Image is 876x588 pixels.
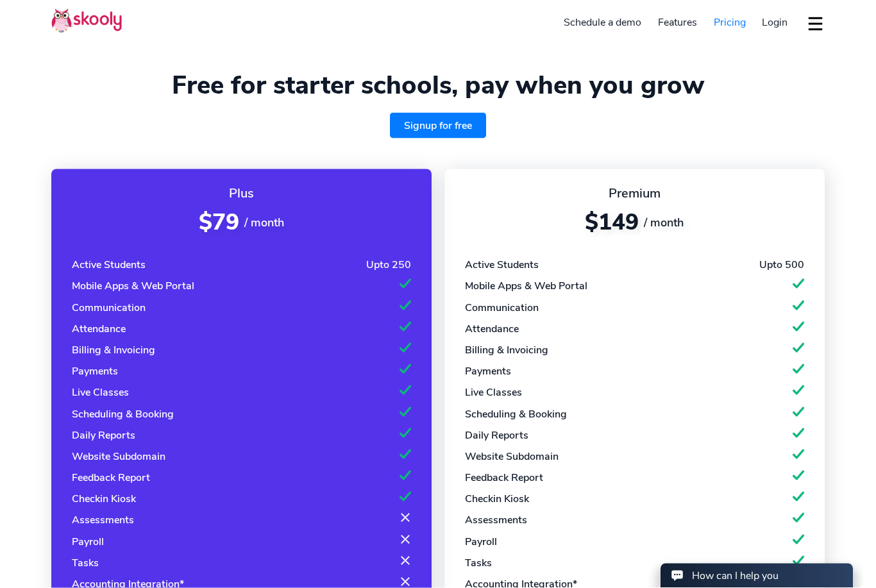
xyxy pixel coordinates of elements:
div: Website Subdomain [465,449,559,464]
div: Billing & Invoicing [465,343,548,357]
div: Upto 500 [759,258,804,272]
button: dropdown menu [806,9,825,38]
div: Premium [465,185,804,202]
a: Signup for free [390,113,486,139]
div: Active Students [465,258,539,272]
div: Daily Reports [72,428,135,442]
div: Scheduling & Booking [72,407,174,421]
div: Attendance [72,322,126,336]
div: Tasks [465,556,492,570]
div: Attendance [465,322,519,336]
div: Checkin Kiosk [72,492,136,506]
div: Active Students [72,258,146,272]
div: Payroll [72,535,104,549]
div: Mobile Apps & Web Portal [72,279,194,293]
div: Communication [72,301,146,315]
span: / month [644,215,684,230]
span: / month [244,215,284,230]
div: Upto 250 [366,258,411,272]
div: Feedback Report [72,471,150,485]
a: Pricing [705,12,754,33]
div: Assessments [465,513,527,527]
div: Payments [72,364,118,378]
a: Schedule a demo [556,12,650,33]
div: Tasks [72,556,99,570]
div: Daily Reports [465,428,528,442]
div: Live Classes [72,385,129,399]
div: Payments [465,364,511,378]
div: Mobile Apps & Web Portal [465,279,587,293]
div: Plus [72,185,411,202]
div: Website Subdomain [72,449,165,464]
span: Pricing [714,15,746,29]
div: Checkin Kiosk [465,492,529,506]
a: Features [650,12,705,33]
div: Payroll [465,535,497,549]
div: Communication [465,301,539,315]
div: Billing & Invoicing [72,343,155,357]
div: Scheduling & Booking [465,407,567,421]
img: Skooly [51,8,122,33]
a: Login [754,12,796,33]
span: $149 [585,207,639,237]
div: Feedback Report [465,471,543,485]
div: Live Classes [465,385,522,399]
span: Login [762,15,788,29]
div: Assessments [72,513,134,527]
h1: Free for starter schools, pay when you grow [51,70,825,101]
span: $79 [199,207,239,237]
